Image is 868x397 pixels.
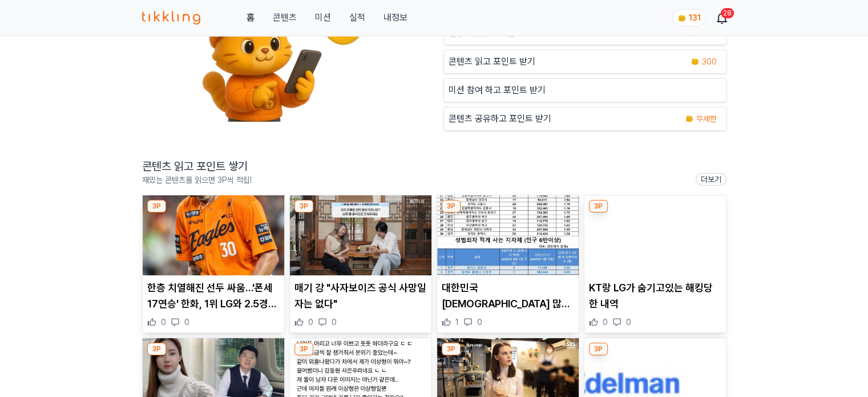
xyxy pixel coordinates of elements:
img: coin [691,57,700,66]
div: 3P [147,343,166,355]
span: 0 [626,316,631,328]
div: 3P [442,343,461,355]
a: 28 [717,11,726,25]
div: 3P KT랑 LG가 숨기고있는 해킹당한 내역 KT랑 LG가 숨기고있는 해킹당한 내역 0 0 [584,195,726,333]
img: coin [685,114,694,123]
div: 3P [147,200,166,212]
img: 티끌링 [142,11,201,25]
p: KT랑 LG가 숨기고있는 해킹당한 내역 [589,280,721,312]
div: 3P [589,343,608,355]
a: 더보기 [696,173,726,186]
img: 대한민국 성범죄자 많이 사는 동네 ,, [437,195,579,275]
p: 미션 참여 하고 포인트 받기 [449,83,546,97]
a: 콘텐츠 [272,11,296,25]
div: 3P 한층 치열해진 선두 싸움…'폰세 17연승' 한화, 1위 LG와 2.5경기차(종합) 한층 치열해진 선두 싸움…'폰세 17연승' 한화, 1위 LG와 2.5경기차(종합) 0 0 [142,195,285,333]
p: 한층 치열해진 선두 싸움…'폰세 17연승' 한화, 1위 LG와 2.5경기차(종합) [147,280,280,312]
span: 131 [689,13,701,22]
p: 콘텐츠 읽고 포인트 받기 [449,55,535,69]
span: 무제한 [696,113,717,125]
span: 0 [332,316,337,328]
a: 내정보 [383,11,407,25]
button: 미션 [314,11,330,25]
p: 콘텐츠 공유하고 포인트 받기 [449,112,551,126]
img: KT랑 LG가 숨기고있는 해킹당한 내역 [584,195,726,275]
div: 3P 대한민국 성범죄자 많이 사는 동네 ,, 대한민국 [DEMOGRAPHIC_DATA] 많이 사는 동네 ,, 1 0 [437,195,579,333]
div: 28 [721,8,734,18]
a: 실적 [349,11,365,25]
span: 300 [702,56,717,67]
div: 3P [294,200,313,212]
div: 3P 매기 강 "사자보이즈 공식 사망일자는 없다" 매기 강 "사자보이즈 공식 사망일자는 없다" 0 0 [289,195,432,333]
span: 0 [308,316,313,328]
img: coin [677,14,687,23]
div: 3P [442,200,461,212]
a: coin 131 [672,9,704,26]
button: 미션 참여 하고 포인트 받기 [443,78,726,102]
a: 콘텐츠 공유하고 포인트 받기 coin 무제한 [443,107,726,131]
div: 3P [294,343,313,355]
div: 3P [589,200,608,212]
span: 0 [184,316,189,328]
span: 0 [603,316,608,328]
span: 0 [161,316,166,328]
img: 한층 치열해진 선두 싸움…'폰세 17연승' 한화, 1위 LG와 2.5경기차(종합) [143,195,284,275]
a: 홈 [246,11,254,25]
p: 매기 강 "사자보이즈 공식 사망일자는 없다" [294,280,427,312]
a: 콘텐츠 읽고 포인트 받기 coin 300 [443,50,726,74]
p: 대한민국 [DEMOGRAPHIC_DATA] 많이 사는 동네 ,, [442,280,574,312]
p: 재밌는 콘텐츠를 읽으면 3P씩 적립! [142,174,252,186]
img: 매기 강 "사자보이즈 공식 사망일자는 없다" [290,195,431,275]
h2: 콘텐츠 읽고 포인트 쌓기 [142,158,252,174]
span: 1 [455,316,459,328]
span: 0 [477,316,482,328]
